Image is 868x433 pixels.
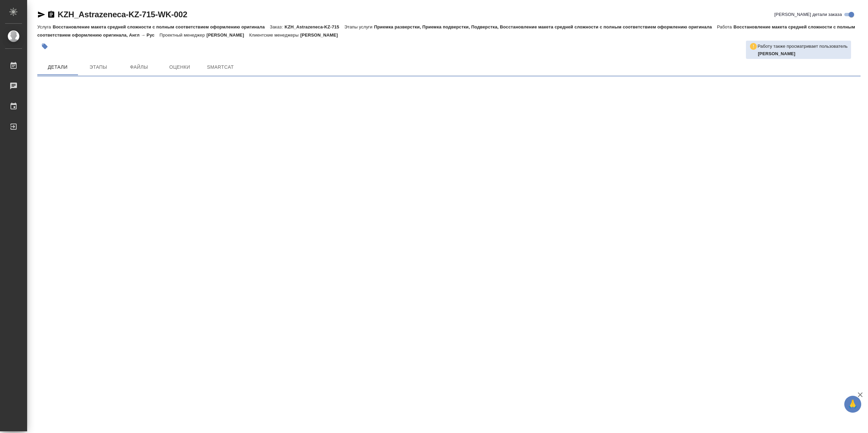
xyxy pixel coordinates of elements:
button: 🙏 [844,396,861,413]
p: Этапы услуги [344,24,374,29]
p: Приемка разверстки, Приемка подверстки, Подверстка, Восстановление макета средней сложности с пол... [374,24,717,29]
p: Клиентские менеджеры [249,33,300,38]
a: KZH_Astrazeneca-KZ-715-WK-002 [58,10,187,19]
span: Оценки [163,63,196,71]
button: Скопировать ссылку [47,10,55,19]
span: Детали [41,63,74,71]
p: Архипова Екатерина [758,50,848,57]
button: Добавить тэг [37,39,52,54]
p: KZH_Astrazeneca-KZ-715 [284,24,344,29]
p: Работу также просматривает пользователь [757,43,848,50]
p: Восстановление макета средней сложности с полным соответствием оформлению оригинала [53,24,270,29]
p: [PERSON_NAME] [300,33,343,38]
span: Файлы [123,63,155,71]
p: [PERSON_NAME] [206,33,249,38]
span: Этапы [82,63,115,71]
b: [PERSON_NAME] [758,51,795,56]
span: 🙏 [847,397,859,411]
span: [PERSON_NAME] детали заказа [774,11,842,18]
span: SmartCat [204,63,237,71]
button: Скопировать ссылку для ЯМессенджера [37,10,45,19]
p: Работа [717,24,734,29]
p: Услуга [37,24,53,29]
p: Проектный менеджер [160,33,206,38]
p: Заказ: [270,24,284,29]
